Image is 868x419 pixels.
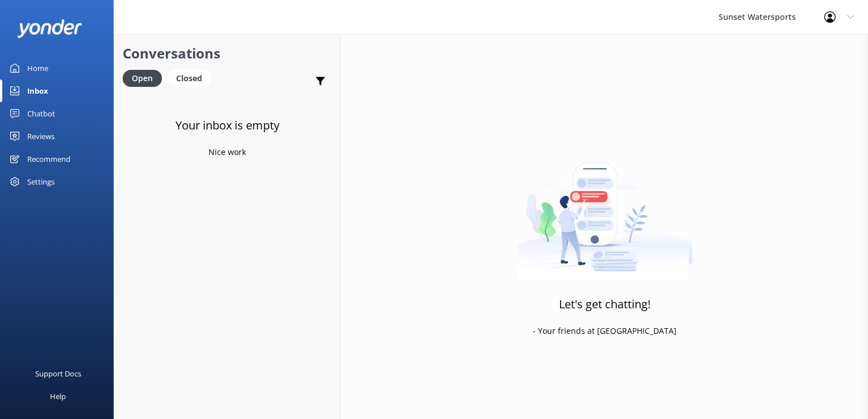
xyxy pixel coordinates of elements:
div: Settings [27,170,55,193]
p: - Your friends at [GEOGRAPHIC_DATA] [533,325,677,337]
p: Nice work [208,146,246,158]
div: Recommend [27,148,70,170]
div: Closed [168,70,211,87]
a: Open [123,72,168,84]
div: Support Docs [35,362,81,385]
div: Reviews [27,125,55,148]
h3: Let's get chatting! [559,295,650,313]
div: Inbox [27,79,48,102]
h3: Your inbox is empty [176,116,279,135]
a: Closed [168,72,216,84]
div: Chatbot [27,102,55,125]
div: Home [27,57,48,79]
img: artwork of a man stealing a conversation from at giant smartphone [517,139,692,280]
h2: Conversations [123,43,332,64]
div: Help [50,385,66,408]
div: Open [123,70,162,87]
img: yonder-white-logo.png [17,19,82,38]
